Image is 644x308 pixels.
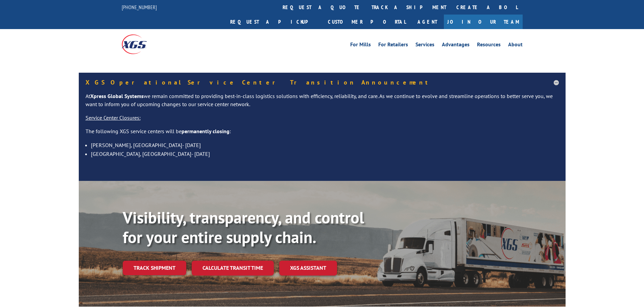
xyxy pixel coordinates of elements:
[86,92,559,114] p: At we remain committed to providing best-in-class logistics solutions with efficiency, reliabilit...
[91,141,559,149] li: [PERSON_NAME], [GEOGRAPHIC_DATA]- [DATE]
[350,42,371,49] a: For Mills
[91,149,559,158] li: [GEOGRAPHIC_DATA], [GEOGRAPHIC_DATA]- [DATE]
[415,42,434,49] a: Services
[86,114,141,121] u: Service Center Closures:
[122,4,157,10] a: [PHONE_NUMBER]
[442,42,470,49] a: Advantages
[508,42,523,49] a: About
[86,79,559,86] h5: XGS Operational Service Center Transition Announcement
[182,128,230,135] strong: permanently closing
[444,15,523,29] a: Join Our Team
[225,15,323,29] a: Request a pickup
[123,207,364,247] b: Visibility, transparency, and control for your entire supply chain.
[323,15,411,29] a: Customer Portal
[411,15,444,29] a: Agent
[90,93,144,99] strong: Xpress Global Systems
[378,42,408,49] a: For Retailers
[86,127,559,141] p: The following XGS service centers will be :
[279,261,337,275] a: XGS ASSISTANT
[123,261,186,275] a: Track shipment
[477,42,501,49] a: Resources
[192,261,274,275] a: Calculate transit time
